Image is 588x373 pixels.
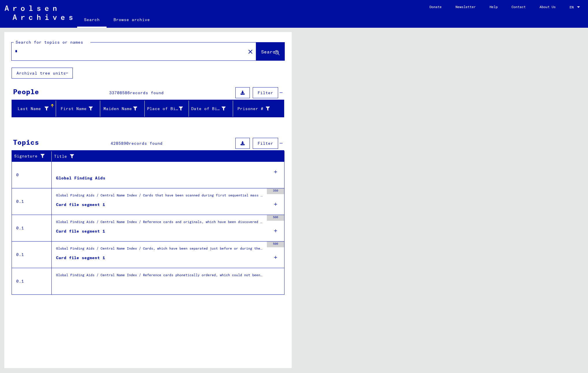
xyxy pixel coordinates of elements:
mat-icon: close [247,48,254,55]
img: Arolsen_neg.svg [5,5,72,20]
div: Last Name [14,104,56,113]
mat-header-cell: First Name [56,101,100,117]
div: Global Finding Aids / Central Name Index / Cards, which have been separated just before or during... [56,246,264,254]
span: Filter [258,141,273,146]
mat-header-cell: Date of Birth [189,101,233,117]
div: Card file segment 1 [56,228,105,234]
div: Title [54,153,273,159]
div: Maiden Name [103,104,144,113]
button: Filter [253,138,278,149]
span: records found [130,90,164,95]
div: Topics [13,137,39,147]
div: Card file segment 1 [56,255,105,261]
button: Search [256,42,284,60]
div: 500 [267,215,284,221]
button: Clear [245,46,256,57]
td: 0 [12,162,52,188]
mat-label: Search for topics or names [16,40,83,45]
div: Prisoner # [235,104,277,113]
div: Last Name [14,106,49,112]
div: Title [54,152,279,161]
div: First Name [58,106,93,112]
td: 0.1 [12,268,52,294]
div: Place of Birth [147,104,190,113]
td: 0.1 [12,188,52,215]
div: Global Finding Aids [56,175,105,181]
button: Filter [253,87,278,98]
td: 0.1 [12,215,52,241]
div: Global Finding Aids / Central Name Index / Reference cards and originals, which have been discove... [56,219,264,227]
mat-header-cell: Last Name [12,101,56,117]
div: People [13,86,39,97]
div: Date of Birth [191,106,226,112]
div: 500 [267,242,284,247]
a: Browse archive [107,13,157,27]
div: Card file segment 1 [56,202,105,208]
div: Maiden Name [103,106,137,112]
span: 4285890 [111,141,129,146]
div: 350 [267,188,284,194]
button: Archival tree units [12,68,73,79]
div: Date of Birth [191,104,233,113]
div: Signature [14,153,47,159]
mat-header-cell: Maiden Name [100,101,144,117]
span: Search [261,49,278,55]
span: EN [570,5,576,9]
span: 33708586 [109,90,130,95]
td: 0.1 [12,241,52,268]
span: Filter [258,90,273,95]
a: Search [77,13,107,28]
mat-header-cell: Place of Birth [145,101,189,117]
div: Global Finding Aids / Central Name Index / Cards that have been scanned during first sequential m... [56,193,264,201]
div: Signature [14,152,53,161]
div: Place of Birth [147,106,183,112]
div: First Name [58,104,100,113]
mat-header-cell: Prisoner # [233,101,284,117]
div: Global Finding Aids / Central Name Index / Reference cards phonetically ordered, which could not ... [56,272,264,281]
div: Prisoner # [235,106,270,112]
span: records found [129,141,163,146]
